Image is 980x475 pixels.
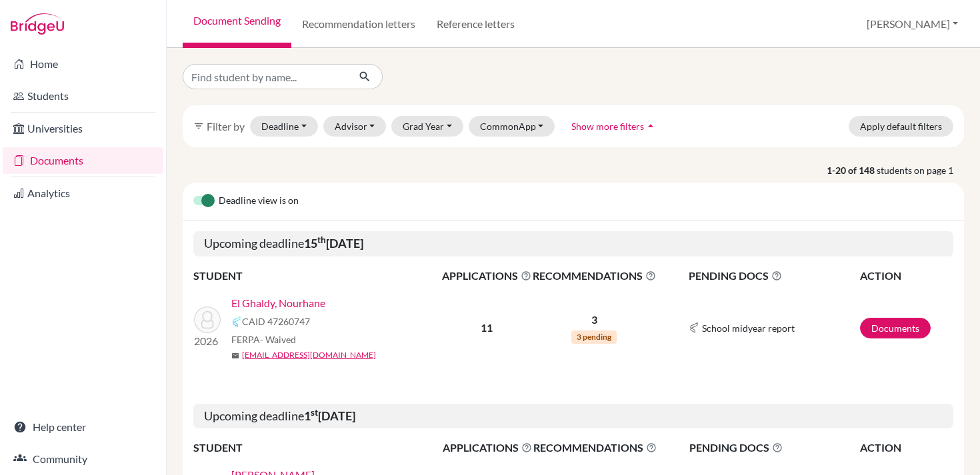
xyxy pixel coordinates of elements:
[859,439,953,456] th: ACTION
[250,116,318,137] button: Deadline
[183,64,348,89] input: Find student by name...
[442,268,531,284] span: APPLICATIONS
[242,349,376,361] a: [EMAIL_ADDRESS][DOMAIN_NAME]
[11,13,64,35] img: Bridge-U
[533,268,656,284] span: RECOMMENDATIONS
[702,321,795,335] span: School midyear report
[827,163,877,177] strong: 1-20 of 148
[391,116,463,137] button: Grad Year
[207,120,245,133] span: Filter by
[231,352,239,360] span: mail
[231,332,296,346] span: FERPA
[304,408,355,423] b: 1 [DATE]
[317,235,326,245] sup: th
[3,446,163,472] a: Community
[260,334,296,345] span: - Waived
[860,318,931,338] a: Documents
[193,439,442,456] th: STUDENT
[193,231,953,256] h5: Upcoming deadline
[323,116,387,137] button: Advisor
[644,119,657,133] i: arrow_drop_up
[469,116,555,137] button: CommonApp
[571,330,617,344] span: 3 pending
[3,115,163,142] a: Universities
[3,83,163,109] a: Students
[219,193,299,209] span: Deadline view is on
[231,316,242,327] img: Common App logo
[231,295,325,311] a: El Ghaldy, Nourhane
[193,404,953,429] h5: Upcoming deadline
[877,163,964,177] span: students on page 1
[3,180,163,207] a: Analytics
[571,121,644,132] span: Show more filters
[3,147,163,174] a: Documents
[689,322,699,333] img: Common App logo
[194,306,221,333] img: El Ghaldy, Nourhane
[443,440,532,456] span: APPLICATIONS
[194,333,221,349] p: 2026
[859,267,953,284] th: ACTION
[193,121,204,131] i: filter_list
[3,414,163,440] a: Help center
[849,116,953,137] button: Apply default filters
[481,321,493,334] b: 11
[861,11,964,37] button: [PERSON_NAME]
[304,236,363,250] b: 15 [DATE]
[193,267,441,284] th: STUDENT
[689,268,859,284] span: PENDING DOCS
[3,51,163,77] a: Home
[689,440,859,456] span: PENDING DOCS
[242,314,310,328] span: CAID 47260747
[533,312,656,328] p: 3
[311,407,318,418] sup: st
[560,116,669,137] button: Show more filtersarrow_drop_up
[533,440,657,456] span: RECOMMENDATIONS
